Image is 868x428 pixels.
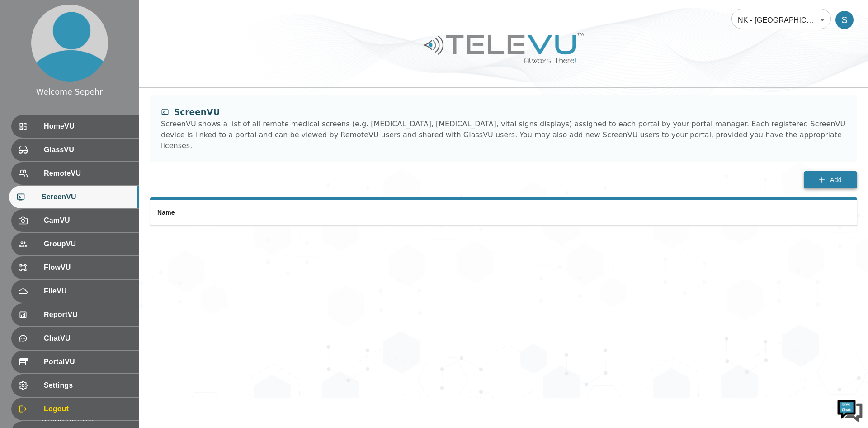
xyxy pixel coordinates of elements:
[52,114,125,206] span: We're online!
[44,380,132,391] span: Settings
[11,374,139,397] div: Settings
[42,192,132,202] span: ScreenVU
[31,5,108,82] img: profile.png
[11,303,139,326] div: ReportVU
[9,186,139,208] div: ScreenVU
[44,404,132,414] span: Logout
[148,5,170,26] div: Minimize live chat window
[44,333,132,344] span: ChatVU
[830,174,842,186] span: Add
[11,139,139,161] div: GlassVU
[44,121,132,132] span: HomeVU
[161,119,846,151] div: ScreenVU shows a list of all remote medical screens (e.g. [MEDICAL_DATA], [MEDICAL_DATA], vital s...
[44,356,132,367] span: PortalVU
[11,162,139,185] div: RemoteVU
[731,7,831,33] div: NK - [GEOGRAPHIC_DATA] - [GEOGRAPHIC_DATA]
[11,115,139,138] div: HomeVU
[44,144,132,155] span: GlassVU
[836,396,863,423] img: Chat Widget
[44,215,132,226] span: CamVU
[11,280,139,303] div: FileVU
[157,209,175,216] span: Name
[11,209,139,232] div: CamVU
[36,86,103,98] div: Welcome Sepehr
[11,233,139,255] div: GroupVU
[835,11,854,29] div: S
[44,309,132,320] span: ReportVU
[150,200,857,226] table: simple table
[422,29,585,67] img: Logo
[5,247,172,279] textarea: Type your message and hit 'Enter'
[11,327,139,350] div: ChatVU
[47,48,152,59] div: Chat with us now
[44,168,132,179] span: RemoteVU
[11,398,139,420] div: Logout
[804,171,857,189] button: Add
[44,262,132,273] span: FlowVU
[44,239,132,250] span: GroupVU
[44,286,132,297] span: FileVU
[11,256,139,279] div: FlowVU
[11,351,139,373] div: PortalVU
[15,42,38,65] img: d_736959983_company_1615157101543_736959983
[161,106,846,119] div: ScreenVU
